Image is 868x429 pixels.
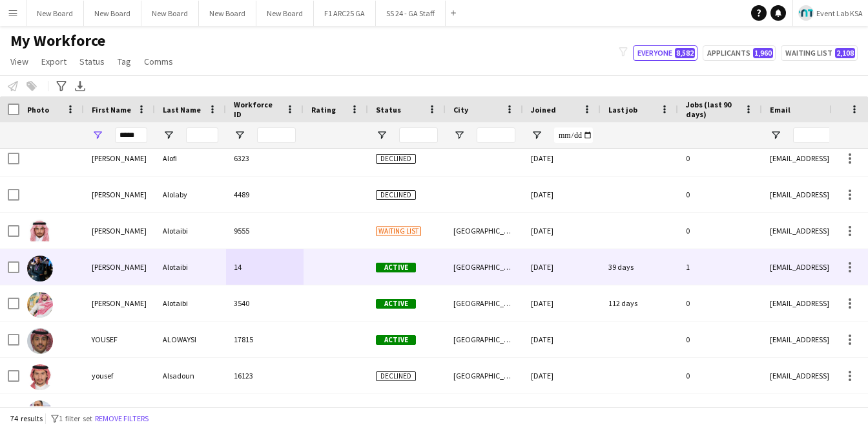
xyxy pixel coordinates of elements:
div: [GEOGRAPHIC_DATA] [446,213,523,248]
input: Joined Filter Input [554,127,593,143]
button: Open Filter Menu [92,129,103,141]
button: Everyone8,582 [633,45,697,61]
span: Photo [27,105,49,115]
span: Declined [376,154,416,164]
div: 1 [678,249,762,285]
span: Active [376,263,416,272]
button: Open Filter Menu [453,129,465,141]
div: 112 days [601,285,678,321]
div: [DATE] [523,322,601,357]
span: Joined [531,105,556,115]
div: [DATE] [523,140,601,176]
a: Comms [139,53,178,70]
div: 6323 [226,140,304,176]
img: Yousef Alotaibi [27,219,53,245]
div: [GEOGRAPHIC_DATA] [446,358,523,393]
img: Yousef Alotaibi [27,292,53,318]
input: First Name Filter Input [115,127,147,143]
div: Alsadoun [155,358,226,393]
div: [DATE] [523,358,601,393]
span: 1 filter set [59,413,92,423]
button: Open Filter Menu [163,129,174,141]
div: 3540 [226,285,304,321]
div: 0 [678,358,762,393]
span: Status [376,105,401,115]
button: Waiting list2,108 [781,45,858,61]
div: 9555 [226,213,304,248]
div: [GEOGRAPHIC_DATA] [446,249,523,285]
span: Last job [608,105,637,115]
span: Waiting list [376,226,421,236]
div: 39 days [601,249,678,285]
div: 0 [678,322,762,357]
button: Open Filter Menu [234,129,245,141]
div: [PERSON_NAME] [84,249,155,285]
button: Open Filter Menu [770,129,781,141]
span: Tag [118,56,131,67]
div: [GEOGRAPHIC_DATA] [446,322,523,357]
div: 0 [678,177,762,212]
div: Alofi [155,140,226,176]
button: New Board [84,1,141,26]
div: YOUSEF [84,322,155,357]
span: City [453,105,468,115]
input: Last Name Filter Input [186,127,218,143]
div: Alotaibi [155,285,226,321]
img: Logo [798,5,814,21]
div: [PERSON_NAME] [84,285,155,321]
div: [PERSON_NAME] [84,213,155,248]
div: [DATE] [523,285,601,321]
button: SS 24 - GA Staff [376,1,446,26]
div: 4489 [226,177,304,212]
app-action-btn: Export XLSX [72,78,88,94]
img: yousef Alsadoun [27,364,53,390]
span: Export [41,56,67,67]
span: Workforce ID [234,100,280,119]
div: [PERSON_NAME] [84,177,155,212]
a: Status [74,53,110,70]
span: 2,108 [835,48,855,58]
span: 1,960 [753,48,773,58]
input: Status Filter Input [399,127,438,143]
button: Open Filter Menu [376,129,387,141]
div: ALOWAYSI [155,322,226,357]
span: 8,582 [675,48,695,58]
span: Comms [144,56,173,67]
span: Event Lab KSA [816,8,863,18]
input: Workforce ID Filter Input [257,127,296,143]
img: Yousef Alshareef [27,401,53,426]
span: Declined [376,371,416,381]
button: New Board [26,1,84,26]
button: New Board [199,1,256,26]
button: New Board [256,1,314,26]
span: My Workforce [10,31,105,50]
input: City Filter Input [477,127,515,143]
a: Export [36,53,72,70]
button: Applicants1,960 [703,45,776,61]
div: [PERSON_NAME] [84,140,155,176]
span: Last Name [163,105,201,115]
span: Declined [376,190,416,200]
div: 17815 [226,322,304,357]
div: 14 [226,249,304,285]
a: Tag [112,53,136,70]
img: Yousef Alotaibi [27,256,53,281]
span: First Name [92,105,131,115]
app-action-btn: Advanced filters [54,78,69,94]
button: New Board [141,1,199,26]
span: Rating [311,105,336,115]
div: [DATE] [523,213,601,248]
span: Active [376,299,416,309]
div: 0 [678,213,762,248]
div: [DATE] [523,249,601,285]
div: Alotaibi [155,249,226,285]
div: 16123 [226,358,304,393]
button: Open Filter Menu [531,129,542,141]
div: [DATE] [523,177,601,212]
div: [GEOGRAPHIC_DATA] [446,285,523,321]
span: View [10,56,28,67]
span: Jobs (last 90 days) [686,100,739,119]
span: Active [376,335,416,345]
button: Remove filters [92,412,151,426]
div: Alotaibi [155,213,226,248]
